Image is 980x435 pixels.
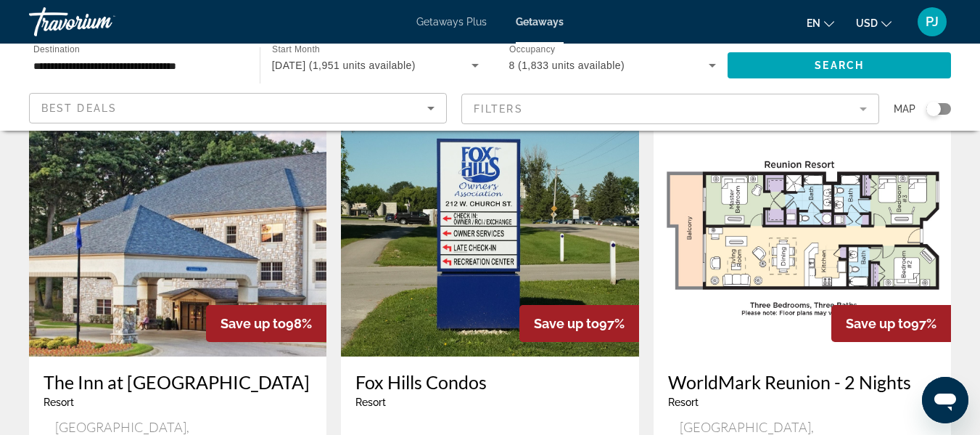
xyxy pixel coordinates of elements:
button: Search [728,52,951,78]
img: 1245E02X.jpg [341,124,638,357]
a: Getaways Plus [416,16,487,28]
span: Best Deals [41,102,117,114]
a: Getaways [516,16,564,28]
span: Destination [33,44,80,54]
span: 8 (1,833 units available) [509,60,625,71]
button: Change language [807,12,834,33]
a: Fox Hills Condos [355,371,624,393]
span: [DATE] (1,951 units available) [272,60,416,71]
a: WorldMark Reunion - 2 Nights [668,371,936,393]
iframe: Button to launch messaging window [922,377,968,423]
span: Save up to [534,316,599,331]
span: Resort [668,397,699,408]
span: PJ [926,15,939,29]
img: C666E01X.jpg [29,124,326,357]
span: Map [894,99,915,119]
span: Save up to [846,316,911,331]
mat-select: Sort by [41,99,435,117]
a: The Inn at [GEOGRAPHIC_DATA] [44,371,312,393]
span: Start Month [272,45,320,54]
button: User Menu [913,7,951,37]
span: en [807,17,820,29]
span: Resort [355,397,386,408]
div: 97% [831,305,951,342]
span: Search [815,60,864,71]
span: Resort [44,397,74,408]
span: Occupancy [509,45,555,54]
div: 98% [206,305,326,342]
img: C409F01X.jpg [654,124,951,357]
div: 97% [519,305,639,342]
span: Save up to [221,316,286,331]
button: Change currency [856,12,892,33]
span: USD [856,17,878,29]
a: Travorium [29,3,174,41]
button: Filter [461,93,879,125]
